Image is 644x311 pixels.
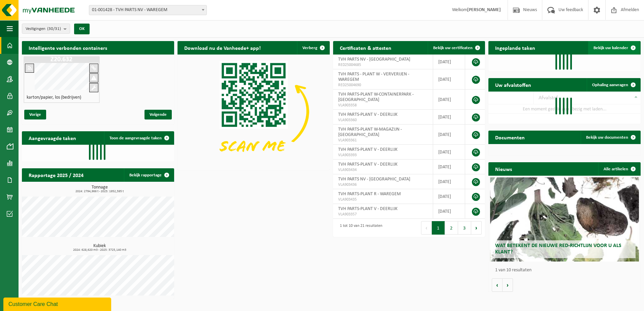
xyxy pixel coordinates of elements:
[421,221,432,235] button: Previous
[178,55,330,169] img: Download de VHEPlus App
[25,244,174,252] h3: Kubiek
[593,46,628,50] span: Bekijk uw kalender
[89,5,207,15] span: 01-001428 - TVH PARTS NV - WAREGEM
[27,95,81,100] h4: karton/papier, los (bedrijven)
[338,92,414,102] span: TVH PARTS-PLANT W-CONTAINERPARK - [GEOGRAPHIC_DATA]
[488,162,519,175] h2: Nieuws
[22,41,174,54] h2: Intelligente verbonden containers
[433,46,473,50] span: Bekijk uw certificaten
[445,221,458,235] button: 2
[333,41,398,54] h2: Certificaten & attesten
[22,131,83,144] h2: Aangevraagde taken
[109,136,162,140] span: Toon de aangevraagde taken
[338,197,428,202] span: VLA903435
[338,82,428,88] span: RED25004690
[338,162,397,167] span: TVH PARTS-PLANT V - DEERLIJK
[22,168,90,181] h2: Rapportage 2025 / 2024
[144,110,172,119] span: Volgende
[433,55,465,69] td: [DATE]
[592,83,628,87] span: Ophaling aanvragen
[104,131,173,145] a: Toon de aangevraagde taken
[495,243,621,255] span: Wat betekent de nieuwe RED-richtlijn voor u als klant?
[467,7,501,12] strong: [PERSON_NAME]
[587,78,640,92] a: Ophaling aanvragen
[24,110,46,119] span: Vorige
[428,41,484,55] a: Bekijk uw certificaten
[471,221,482,235] button: Next
[338,103,428,108] span: VLA903358
[74,24,90,34] button: OK
[338,177,410,182] span: TVH PARTS NV - [GEOGRAPHIC_DATA]
[490,177,639,262] a: Wat betekent de nieuwe RED-richtlijn voor u als klant?
[433,69,465,90] td: [DATE]
[433,204,465,219] td: [DATE]
[338,57,410,62] span: TVH PARTS NV - [GEOGRAPHIC_DATA]
[581,131,640,144] a: Bekijk uw documenten
[178,41,267,54] h2: Download nu de Vanheede+ app!
[124,168,173,182] a: Bekijk rapportage
[488,78,538,91] h2: Uw afvalstoffen
[433,189,465,204] td: [DATE]
[433,110,465,125] td: [DATE]
[338,117,428,123] span: VLA903360
[338,167,428,173] span: VLA903434
[336,220,382,235] div: 1 tot 10 van 21 resultaten
[492,278,503,292] button: Vorige
[338,182,428,187] span: VLA903436
[433,174,465,189] td: [DATE]
[338,138,428,143] span: VLA903361
[433,145,465,160] td: [DATE]
[338,112,397,117] span: TVH PARTS-PLANT V - DEERLIJK
[25,185,174,193] h3: Tonnage
[25,56,98,63] h1: Z20.632
[338,212,428,217] span: VLA903357
[598,162,640,176] a: Alle artikelen
[488,41,542,54] h2: Ingeplande taken
[503,278,513,292] button: Volgende
[433,160,465,174] td: [DATE]
[3,296,112,311] iframe: chat widget
[338,62,428,68] span: RED25004685
[338,192,401,197] span: TVH PARTS-PLANT R - WAREGEM
[25,248,174,252] span: 2024: 628,620 m3 - 2025: 3725,140 m3
[297,41,329,55] button: Verberg
[488,131,532,144] h2: Documenten
[22,24,70,34] button: Vestigingen(30/31)
[338,152,428,158] span: VLA903393
[588,41,640,55] a: Bekijk uw kalender
[338,147,397,152] span: TVH PARTS-PLANT V - DEERLIJK
[432,221,445,235] button: 1
[25,190,174,193] span: 2024: 2794,966 t - 2025: 1952,595 t
[26,24,61,34] span: Vestigingen
[89,5,206,15] span: 01-001428 - TVH PARTS NV - WAREGEM
[338,127,402,137] span: TVH PARTS-PLANT W-MAGAZIJN - [GEOGRAPHIC_DATA]
[495,268,637,273] p: 1 van 10 resultaten
[586,135,628,140] span: Bekijk uw documenten
[338,72,409,82] span: TVH PARTS - PLANT W - VERVERIJEN - WAREGEM
[433,90,465,110] td: [DATE]
[433,125,465,145] td: [DATE]
[338,206,397,211] span: TVH PARTS-PLANT V - DEERLIJK
[302,46,317,50] span: Verberg
[458,221,471,235] button: 3
[47,27,61,31] count: (30/31)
